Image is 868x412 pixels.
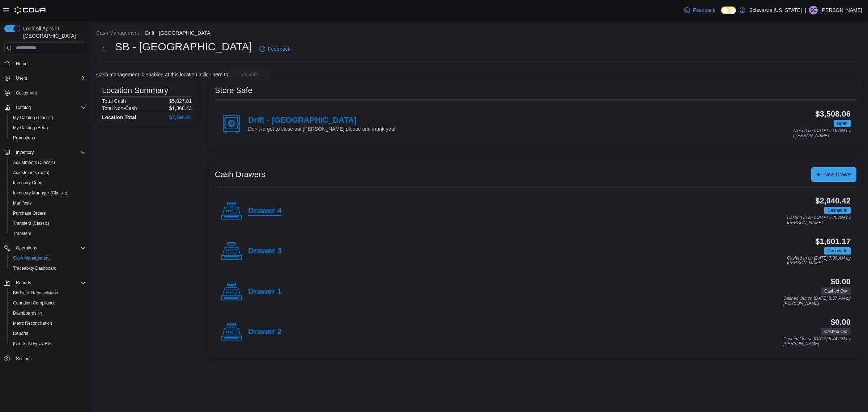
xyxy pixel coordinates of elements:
[96,29,862,38] nav: An example of EuiBreadcrumbs
[13,88,86,97] span: Customers
[787,256,851,266] p: Cashed In on [DATE] 7:39 AM by [PERSON_NAME]
[16,90,37,96] span: Customers
[1,353,89,363] button: Settings
[10,254,52,262] a: Cash Management
[115,39,252,54] h1: SB - [GEOGRAPHIC_DATA]
[10,158,58,167] a: Adjustments (Classic)
[7,298,89,308] button: Canadian Compliance
[102,98,126,104] h6: Total Cash
[268,45,290,52] span: Feedback
[10,134,38,142] a: Promotions
[96,72,228,77] p: Cash management is enabled at this location. Click here to
[1,243,89,253] button: Operations
[815,237,851,246] h3: $1,601.17
[10,113,56,122] a: My Catalog (Classic)
[13,220,49,226] span: Transfers (Classic)
[7,288,89,298] button: BioTrack Reconciliation
[16,75,27,81] span: Users
[783,337,851,346] p: Cashed Out on [DATE] 5:44 PM by [PERSON_NAME]
[10,158,86,167] span: Adjustments (Classic)
[13,59,30,68] a: Home
[13,180,44,186] span: Inventory Count
[10,189,86,197] span: Inventory Manager (Classic)
[10,329,31,338] a: Reports
[13,300,56,306] span: Canadian Compliance
[7,168,89,178] button: Adjustments (beta)
[7,218,89,228] button: Transfers (Classic)
[1,147,89,157] button: Inventory
[13,74,86,83] span: Users
[10,339,86,348] span: Washington CCRS
[10,199,86,207] span: Manifests
[7,178,89,188] button: Inventory Count
[96,42,111,56] button: Next
[10,168,86,177] span: Adjustments (beta)
[10,113,86,122] span: My Catalog (Classic)
[16,105,31,110] span: Catalog
[10,219,86,228] span: Transfers (Classic)
[248,247,282,256] h4: Drawer 3
[1,73,89,83] button: Users
[242,71,258,78] span: disable
[10,299,86,307] span: Canadian Compliance
[13,160,55,165] span: Adjustments (Classic)
[16,356,31,362] span: Settings
[7,188,89,198] button: Inventory Manager (Classic)
[248,116,395,125] h4: Drift - [GEOGRAPHIC_DATA]
[169,114,192,120] h4: $7,196.24
[824,207,851,214] span: Cashed In
[16,61,27,67] span: Home
[145,30,212,36] button: Drift - [GEOGRAPHIC_DATA]
[1,88,89,98] button: Customers
[13,255,50,261] span: Cash Management
[10,254,86,262] span: Cash Management
[10,199,34,207] a: Manifests
[10,168,52,177] a: Adjustments (beta)
[827,207,847,214] span: Cashed In
[7,328,89,339] button: Reports
[10,123,51,132] a: My Catalog (Beta)
[10,289,61,297] a: BioTrack Reconciliation
[13,135,35,141] span: Promotions
[13,74,30,83] button: Users
[10,219,52,228] a: Transfers (Classic)
[13,265,56,271] span: Traceabilty Dashboard
[13,354,86,363] span: Settings
[13,148,86,157] span: Inventory
[7,123,89,133] button: My Catalog (Beta)
[681,3,718,17] a: Feedback
[13,170,50,176] span: Adjustments (beta)
[10,299,59,307] a: Canadian Compliance
[13,320,52,326] span: Metrc Reconciliation
[7,133,89,143] button: Promotions
[16,245,37,251] span: Operations
[824,247,851,255] span: Cashed In
[824,328,847,335] span: Cashed Out
[256,42,293,56] a: Feedback
[13,103,34,112] button: Catalog
[10,123,86,132] span: My Catalog (Beta)
[7,318,89,328] button: Metrc Reconciliation
[10,189,70,197] a: Inventory Manager (Classic)
[810,6,816,14] span: SG
[16,280,31,286] span: Reports
[16,150,34,155] span: Inventory
[10,309,86,318] span: Dashboards
[13,244,40,252] button: Operations
[7,263,89,273] button: Traceabilty Dashboard
[831,277,851,286] h3: $0.00
[13,89,40,97] a: Customers
[809,6,818,14] div: Sierra Graham
[169,98,192,104] p: $5,827.81
[787,215,851,225] p: Cashed In on [DATE] 7:20 AM by [PERSON_NAME]
[721,14,722,14] span: Dark Mode
[7,198,89,208] button: Manifests
[20,25,86,39] span: Load All Apps in [GEOGRAPHIC_DATA]
[783,296,851,306] p: Cashed Out on [DATE] 8:57 PM by [PERSON_NAME]
[4,55,86,383] nav: Complex example
[10,319,55,328] a: Metrc Reconciliation
[10,329,86,338] span: Reports
[7,228,89,239] button: Transfers
[827,248,847,254] span: Cashed In
[749,6,802,14] p: Schwazze [US_STATE]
